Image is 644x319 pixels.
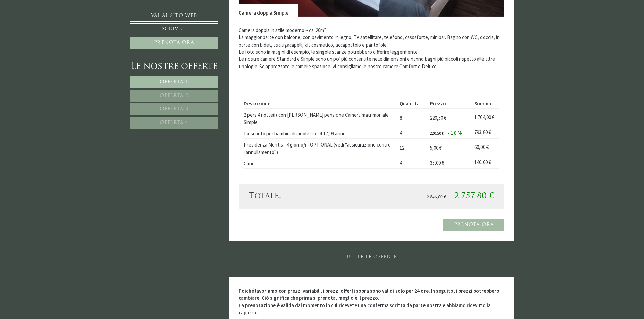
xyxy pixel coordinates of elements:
p: Camera doppia in stile moderno ~ ca. 20m² La maggior parte con balcone, con pavimento in legno, T... [239,27,504,70]
small: 11:46 [10,31,89,36]
span: 2.846,00 € [427,195,446,200]
td: Cane [244,157,397,169]
strong: Poiché lavoriamo con prezzi variabili, i prezzi offerti sopra sono validi solo per 24 ore. In seg... [239,288,499,316]
div: Buon giorno, come possiamo aiutarla? [5,18,93,37]
span: 220,50 € [430,115,446,121]
td: 2 pers.4 notte(i) con [PERSON_NAME] pensione Camera matrimoniale Simple [244,109,397,127]
a: Prenota ora [443,219,504,231]
span: Offerta 4 [160,120,188,125]
span: 5,00 € [430,144,442,151]
a: Prenota ora [130,37,218,49]
span: Offerta 1 [160,80,188,85]
span: 2.757,80 € [454,192,494,201]
td: 4 [397,127,427,139]
div: [DATE] [122,5,144,16]
td: Previdenza Montis - 4 giorno/i - OPTIONAL (vedi "assicurazione contro l'annullamento") [244,138,397,157]
th: Prezzo [427,99,472,108]
div: Le nostre offerte [130,60,218,73]
td: 1.764,00 € [472,109,499,127]
span: Offerta 3 [160,107,188,112]
div: Camera doppia Simple [239,4,298,16]
td: 12 [397,138,427,157]
th: Descrizione [244,99,397,108]
td: 793,80 € [472,127,499,139]
td: 8 [397,109,427,127]
button: Invia [229,178,266,190]
a: Vai al sito web [130,10,218,22]
a: TUTTE LE OFFERTE [229,251,515,263]
a: Scrivici [130,23,218,35]
td: 4 [397,157,427,169]
span: 220,50 € [430,131,444,136]
th: Quantità [397,99,427,108]
span: Offerta 2 [160,93,188,98]
th: Somma [472,99,499,108]
div: Totale: [244,191,372,202]
div: Montis – Active Nature Spa [10,19,89,24]
span: 35,00 € [430,160,444,166]
td: 140,00 € [472,157,499,169]
td: 1 x sconto per bambini divanoletto 14-17,99 anni [244,127,397,139]
span: - 10 % [448,130,462,136]
td: 60,00 € [472,138,499,157]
